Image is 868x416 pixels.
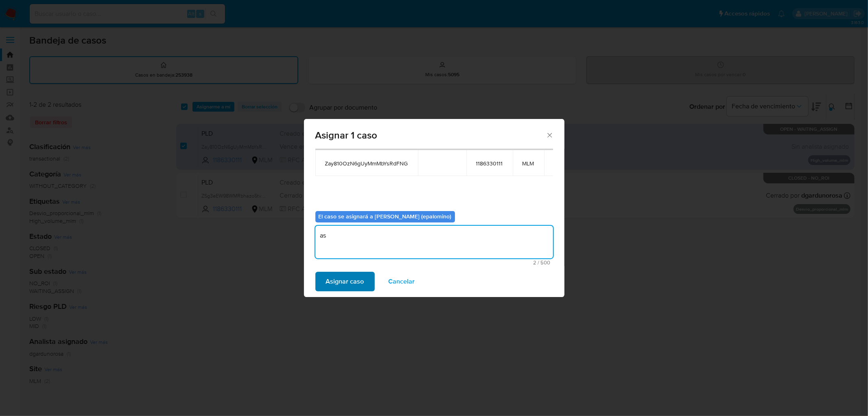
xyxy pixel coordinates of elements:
[523,160,534,167] span: MLM
[304,119,564,297] div: assign-modal
[389,273,415,291] span: Cancelar
[315,226,553,258] textarea: as
[326,273,364,291] span: Asignar caso
[476,160,503,167] span: 1186330111
[319,212,452,220] b: El caso se asignará a [PERSON_NAME] (epalomino)
[315,272,375,291] button: Asignar caso
[318,260,551,265] span: Máximo 500 caracteres
[315,130,546,140] span: Asignar 1 caso
[378,272,426,291] button: Cancelar
[546,131,553,139] button: Cerrar ventana
[325,160,408,167] span: Zay810OzN6gUyMmMbYsRdFNG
